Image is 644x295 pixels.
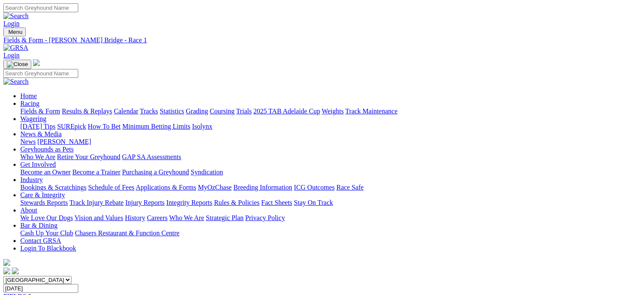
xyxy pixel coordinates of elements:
img: facebook.svg [3,267,10,274]
a: Become a Trainer [72,168,121,176]
a: [PERSON_NAME] [37,138,91,145]
img: GRSA [3,44,28,52]
img: logo-grsa-white.png [3,259,10,266]
a: Stewards Reports [20,199,68,206]
div: Bar & Dining [20,229,641,237]
a: Login [3,52,19,59]
a: Calendar [114,108,138,115]
a: Chasers Restaurant & Function Centre [75,229,179,237]
div: Get Involved [20,168,641,176]
input: Search [3,69,78,78]
a: 2025 TAB Adelaide Cup [253,108,320,115]
img: Search [3,12,29,20]
a: Grading [186,108,208,115]
a: Get Involved [20,161,56,168]
input: Select date [3,284,78,293]
a: Stay On Track [294,199,333,206]
a: Care & Integrity [20,191,65,199]
a: History [125,214,145,221]
a: Tracks [140,108,158,115]
a: Who We Are [20,153,55,160]
a: We Love Our Dogs [20,214,73,221]
a: Results & Replays [62,108,112,115]
a: Contact GRSA [20,237,61,244]
a: Applications & Forms [136,184,196,191]
a: How To Bet [88,123,121,130]
div: About [20,214,641,222]
a: Weights [322,108,344,115]
button: Toggle navigation [3,28,26,36]
a: Syndication [191,168,223,176]
a: Vision and Values [74,214,123,221]
a: Wagering [20,115,47,122]
a: Race Safe [336,184,363,191]
a: Retire Your Greyhound [57,153,121,160]
a: Trials [236,108,252,115]
a: SUREpick [57,123,86,130]
img: Close [7,61,28,68]
a: MyOzChase [198,184,232,191]
input: Search [3,3,78,12]
a: Isolynx [192,123,212,130]
a: Purchasing a Greyhound [122,168,189,176]
a: News [20,138,36,145]
a: Home [20,92,37,99]
a: GAP SA Assessments [122,153,181,160]
a: Login To Blackbook [20,245,76,252]
a: Integrity Reports [166,199,212,206]
a: Injury Reports [125,199,164,206]
button: Toggle navigation [3,60,31,69]
a: Fact Sheets [261,199,292,206]
div: Industry [20,184,641,191]
div: Greyhounds as Pets [20,153,641,161]
a: Login [3,20,19,27]
a: Schedule of Fees [88,184,134,191]
span: Menu [8,29,22,35]
a: Fields & Form - [PERSON_NAME] Bridge - Race 1 [3,36,641,44]
a: Strategic Plan [206,214,244,221]
div: Wagering [20,123,641,130]
a: Racing [20,100,39,107]
a: Become an Owner [20,168,71,176]
a: Careers [147,214,167,221]
a: About [20,207,37,214]
a: Minimum Betting Limits [122,123,190,130]
a: [DATE] Tips [20,123,55,130]
a: Bar & Dining [20,222,58,229]
a: Cash Up Your Club [20,229,73,237]
a: Bookings & Scratchings [20,184,86,191]
a: News & Media [20,130,62,138]
a: Privacy Policy [245,214,285,221]
a: ICG Outcomes [294,184,334,191]
img: twitter.svg [12,267,19,274]
img: Search [3,78,29,85]
div: Racing [20,108,641,115]
a: Coursing [210,108,235,115]
div: News & Media [20,138,641,146]
a: Statistics [160,108,184,115]
a: Rules & Policies [214,199,260,206]
img: logo-grsa-white.png [33,59,40,66]
a: Greyhounds as Pets [20,146,74,153]
a: Breeding Information [233,184,292,191]
a: Who We Are [169,214,204,221]
a: Track Injury Rebate [69,199,123,206]
div: Care & Integrity [20,199,641,207]
a: Fields & Form [20,108,60,115]
a: Industry [20,176,43,183]
a: Track Maintenance [345,108,397,115]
